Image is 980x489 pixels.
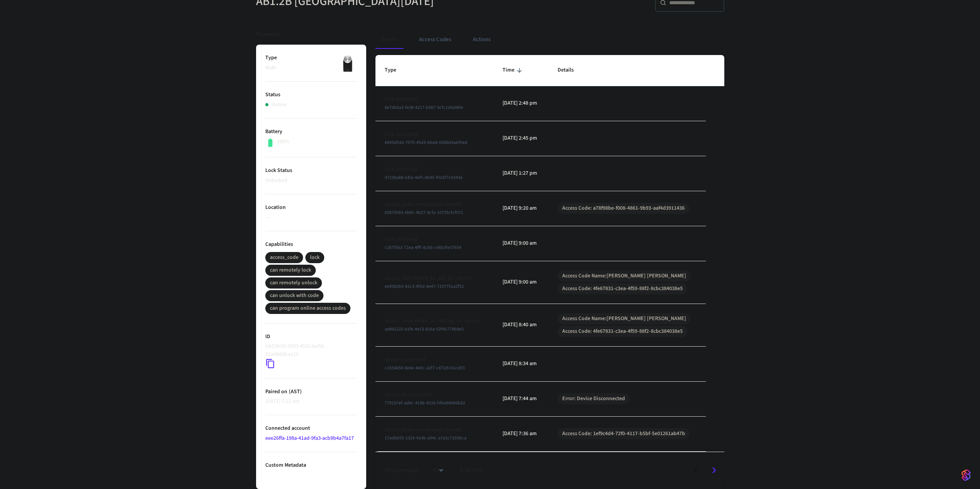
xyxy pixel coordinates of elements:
[265,177,357,185] p: Unlocked
[265,333,357,341] p: ID
[265,54,357,62] p: Type
[385,200,484,209] p: access_code.unmanaged.created
[265,397,357,406] p: [DATE] 7:21 am
[375,30,724,49] div: ant example
[271,101,287,109] p: Online
[385,209,463,216] span: 83879583-6b0c-4b27-8cfa-10735cfcf071
[270,254,298,262] div: access_code
[338,54,357,73] img: Nuki Smart Lock 3.0 Pro Black, Front
[385,165,484,174] p: lock.unlocked
[385,64,406,76] span: Type
[562,327,683,335] div: Access Code: 4fe67831-c3ea-4f59-88f2-8cbc384038e5
[385,400,465,406] span: 779197ef-ad6c-419b-9516-fdba94066b82
[270,279,317,287] div: can remotely unlock
[385,326,464,332] span: aa961222-e1fe-4e13-816a-02f41774b9e3
[385,274,484,282] p: access_code.failed_to_set_on_device
[562,395,625,403] div: Error: Device Disconnected
[265,424,357,432] p: Connected account
[265,461,357,469] p: Custom Metadata
[562,272,686,280] div: Access Code Name: [PERSON_NAME] [PERSON_NAME]
[503,395,539,403] p: [DATE] 7:44 am
[270,266,311,274] div: can remotely lock
[385,435,466,441] span: 17adb655-1329-414b-a04c-a7a1c7165bca
[265,204,357,212] p: Location
[385,466,420,474] p: Rows per page:
[277,138,290,146] p: 100%
[558,64,584,76] span: Details
[705,461,723,479] button: Go to next page
[265,91,357,99] p: Status
[385,95,484,103] p: lock.unlocked
[503,64,524,76] span: Time
[562,204,685,212] div: Access Code: a78f98be-f008-4861-9b93-aaf4d3911436
[503,430,539,438] p: [DATE] 7:36 am
[265,388,357,396] p: Paired on
[503,360,539,368] p: [DATE] 8:34 am
[460,466,483,474] p: 1–10 of 66
[265,240,357,249] p: Capabilities
[270,292,319,300] div: can unlock with code
[562,285,683,293] div: Access Code: 4fe67831-c3ea-4f59-88f2-8cbc384038e5
[270,304,346,312] div: can program online access codes
[385,130,484,139] p: lock.unlocked
[265,434,354,442] a: eee26ffa-198a-41ad-9fa3-acb9b4a7fa17
[310,254,320,262] div: lock
[385,235,484,244] p: lock.unlocked
[265,167,357,175] p: Lock Status
[503,204,539,212] p: [DATE] 9:20 am
[385,356,484,364] p: device.connected
[413,30,457,49] button: Access Codes
[385,283,464,290] span: ee9982b5-81c3-4f5d-8e47-7207751a2f51
[265,214,357,222] p: —
[265,128,357,136] p: Battery
[265,64,357,72] p: Nuki
[256,30,280,38] p: Properties
[562,430,685,438] div: Access Code: 1ef9c4d4-72f0-4117-b5bf-5e01261ab47b
[467,30,497,49] button: Actions
[385,365,465,371] span: c1554850-8e4e-4e5c-a2f7-c872dc41cd03
[503,99,539,107] p: [DATE] 2:48 pm
[385,426,484,434] p: access_code.unmanaged.created
[385,139,467,146] span: 8495d93d-7070-45d4-bbe8-0d8b83abf0ed
[429,465,447,476] div: 10
[287,388,302,396] span: ( AST )
[503,239,539,247] p: [DATE] 9:00 am
[375,30,404,49] button: Events
[962,469,971,481] img: SeamLogoGradient.69752ec5.svg
[385,317,484,325] p: access_code.delay_in_setting_on_device
[265,342,354,359] p: bb53fc03-9583-4582-bd56-85a98d0bea12
[503,321,539,329] p: [DATE] 8:40 am
[385,244,461,251] span: c267f563-72ea-4fff-8c8d-c06b3fe37654
[503,169,539,177] p: [DATE] 1:27 pm
[385,174,462,181] span: 47236a88-e3fa-4ef5-8b45-f02df7c6343a
[562,315,686,323] div: Access Code Name: [PERSON_NAME] [PERSON_NAME]
[385,391,484,399] p: device.disconnected
[375,55,724,451] table: sticky table
[503,134,539,142] p: [DATE] 2:45 pm
[503,278,539,286] p: [DATE] 9:00 am
[385,104,463,111] span: 8e7d63a3-fe38-4217-b987-9cfc1a0a96fe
